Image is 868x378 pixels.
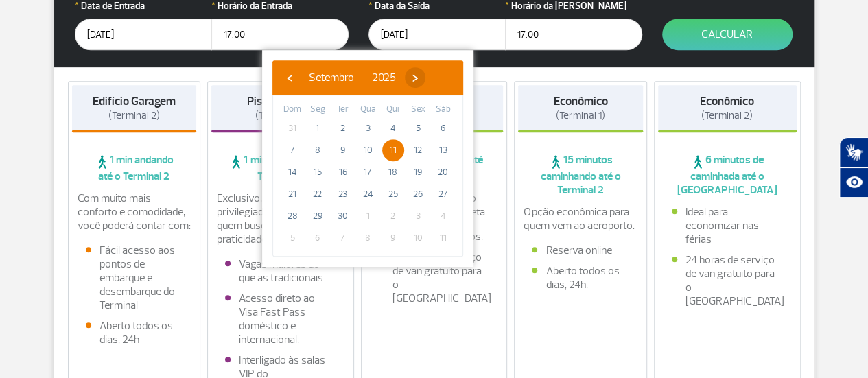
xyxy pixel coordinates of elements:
[405,67,425,88] button: ›
[281,139,303,161] span: 7
[279,67,300,88] button: ‹
[262,50,473,267] bs-datepicker-container: calendar
[307,205,329,227] span: 29
[505,19,642,50] input: hh:mm
[357,227,379,249] span: 8
[305,102,331,117] th: weekday
[307,227,329,249] span: 6
[281,183,303,205] span: 21
[281,227,303,249] span: 5
[518,153,643,197] span: 15 minutos caminhando até o Terminal 2
[554,94,608,108] strong: Econômico
[380,102,406,117] th: weekday
[432,161,454,183] span: 20
[407,227,429,249] span: 10
[372,71,396,84] span: 2025
[672,253,783,308] li: 24 horas de serviço de van gratuito para o [GEOGRAPHIC_DATA]
[217,191,344,246] p: Exclusivo, com localização privilegiada e ideal para quem busca conforto e praticidade.
[532,244,629,257] li: Reserva online
[407,139,429,161] span: 12
[701,109,753,122] span: (Terminal 2)
[225,257,336,285] li: Vagas maiores do que as tradicionais.
[430,102,456,117] th: weekday
[357,161,379,183] span: 17
[300,67,363,88] button: Setembro
[225,292,336,346] li: Acesso direto ao Visa Fast Pass doméstico e internacional.
[93,94,176,108] strong: Edifício Garagem
[281,205,303,227] span: 28
[524,205,637,233] p: Opção econômica para quem vem ao aeroporto.
[331,205,353,227] span: 30
[246,94,314,108] strong: Piso Premium
[368,19,506,50] input: dd/mm/aaaa
[86,319,183,346] li: Aberto todos os dias, 24h
[108,109,160,122] span: (Terminal 2)
[357,205,379,227] span: 1
[382,117,404,139] span: 4
[662,19,793,50] button: Calcular
[281,161,303,183] span: 14
[406,102,431,117] th: weekday
[307,183,329,205] span: 22
[839,137,868,167] button: Abrir tradutor de língua de sinais.
[211,153,350,183] span: 1 min andando até o Terminal 2
[331,183,353,205] span: 23
[357,117,379,139] span: 3
[78,191,191,233] p: Com muito mais conforto e comodidade, você poderá contar com:
[432,139,454,161] span: 13
[72,153,197,183] span: 1 min andando até o Terminal 2
[382,205,404,227] span: 2
[407,183,429,205] span: 26
[281,117,303,139] span: 31
[658,153,797,197] span: 6 minutos de caminhada até o [GEOGRAPHIC_DATA]
[211,19,349,50] input: hh:mm
[700,94,754,108] strong: Econômico
[839,137,868,198] div: Plugin de acessibilidade da Hand Talk.
[432,117,454,139] span: 6
[307,117,329,139] span: 1
[331,161,353,183] span: 16
[532,264,629,292] li: Aberto todos os dias, 24h.
[280,102,305,117] th: weekday
[432,183,454,205] span: 27
[331,117,353,139] span: 2
[407,161,429,183] span: 19
[255,109,306,122] span: (Terminal 2)
[556,109,605,122] span: (Terminal 1)
[307,161,329,183] span: 15
[379,250,490,305] li: 24 horas de serviço de van gratuito para o [GEOGRAPHIC_DATA]
[839,167,868,198] button: Abrir recursos assistivos.
[432,205,454,227] span: 4
[382,139,404,161] span: 11
[382,183,404,205] span: 25
[363,67,405,88] button: 2025
[331,139,353,161] span: 9
[309,71,354,84] span: Setembro
[307,139,329,161] span: 8
[355,102,381,117] th: weekday
[357,183,379,205] span: 24
[672,205,783,246] li: Ideal para economizar nas férias
[432,227,454,249] span: 11
[330,102,355,117] th: weekday
[86,244,183,312] li: Fácil acesso aos pontos de embarque e desembarque do Terminal
[382,161,404,183] span: 18
[279,69,425,82] bs-datepicker-navigation-view: ​ ​ ​
[75,19,212,50] input: dd/mm/aaaa
[407,205,429,227] span: 3
[331,227,353,249] span: 7
[407,117,429,139] span: 5
[382,227,404,249] span: 9
[357,139,379,161] span: 10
